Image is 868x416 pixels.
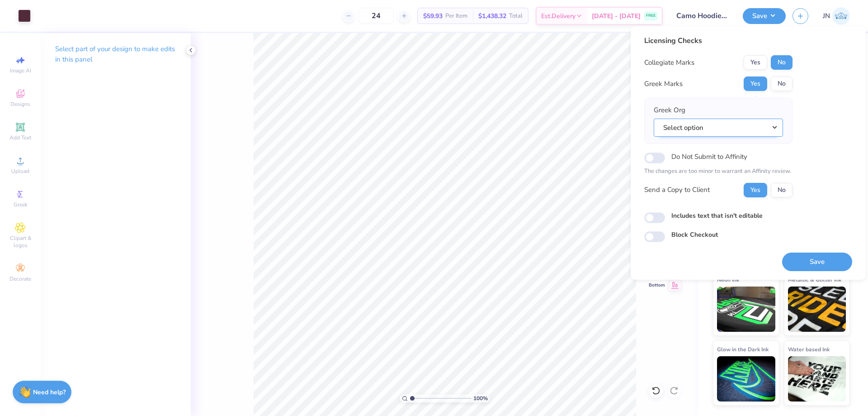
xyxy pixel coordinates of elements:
[823,11,830,21] span: JN
[445,11,467,21] span: Per Item
[55,44,176,65] p: Select part of your design to make edits in this panel
[771,55,793,70] button: No
[359,8,394,24] input: – –
[788,287,846,332] img: Metallic & Glitter Ink
[541,11,576,21] span: Est. Delivery
[11,167,29,175] span: Upload
[5,234,36,249] span: Clipart & logos
[671,230,718,239] label: Block Checkout
[717,344,769,354] span: Glow in the Dark Ink
[592,11,641,21] span: [DATE] - [DATE]
[823,7,850,25] a: JN
[744,77,767,91] button: Yes
[644,167,793,176] p: The changes are too minor to warrant an Affinity review.
[9,275,31,282] span: Decorate
[14,201,28,208] span: Greek
[644,35,793,46] div: Licensing Checks
[782,253,852,271] button: Save
[671,211,763,220] label: Includes text that isn't editable
[832,7,850,25] img: Jacky Noya
[478,11,506,21] span: $1,438.32
[649,282,665,288] span: Bottom
[670,7,736,25] input: Untitled Design
[644,185,710,195] div: Send a Copy to Client
[644,79,683,89] div: Greek Marks
[788,344,830,354] span: Water based Ink
[10,100,30,108] span: Designs
[10,67,31,74] span: Image AI
[644,57,694,68] div: Collegiate Marks
[717,287,775,332] img: Neon Ink
[671,151,747,163] label: Do Not Submit to Affinity
[654,119,783,137] button: Select option
[743,8,786,24] button: Save
[509,11,523,21] span: Total
[646,13,656,19] span: FREE
[744,183,767,197] button: Yes
[771,183,793,197] button: No
[744,55,767,70] button: Yes
[473,394,488,402] span: 100 %
[9,134,31,141] span: Add Text
[654,105,685,115] label: Greek Org
[423,11,443,21] span: $59.93
[33,388,66,397] strong: Need help?
[788,356,846,402] img: Water based Ink
[771,77,793,91] button: No
[717,356,775,402] img: Glow in the Dark Ink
